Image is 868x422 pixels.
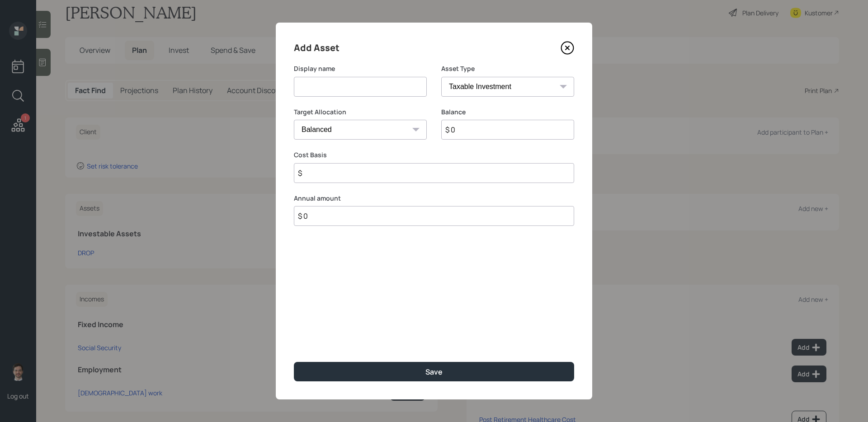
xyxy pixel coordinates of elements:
label: Cost Basis [294,150,574,159]
label: Balance [441,108,574,117]
h4: Add Asset [294,41,340,55]
label: Display name [294,64,427,73]
label: Asset Type [441,64,574,73]
button: Save [294,362,574,381]
label: Target Allocation [294,108,427,117]
label: Annual amount [294,194,574,203]
div: Save [425,367,443,377]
